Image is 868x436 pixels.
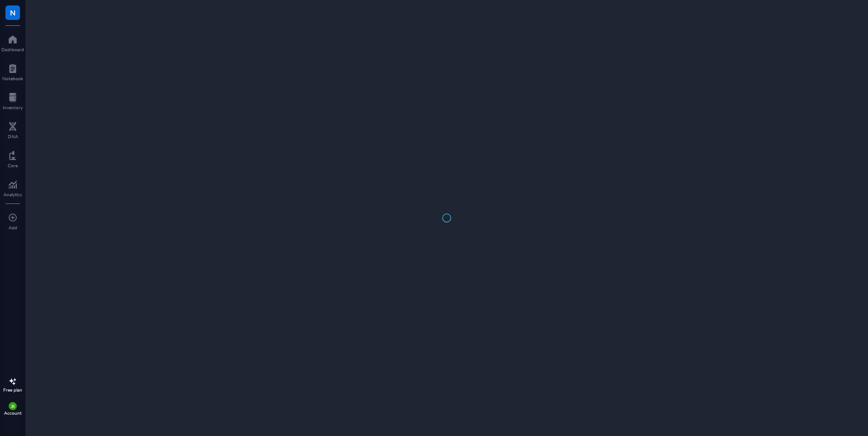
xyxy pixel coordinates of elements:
[2,61,23,81] a: Notebook
[10,404,15,409] span: JK
[8,163,18,168] div: Core
[8,134,18,139] div: DNA
[3,90,23,110] a: Inventory
[9,225,17,230] div: Add
[3,105,23,110] div: Inventory
[3,387,22,392] div: Free plan
[4,177,22,197] a: Analytics
[4,410,22,416] div: Account
[1,47,24,52] div: Dashboard
[2,76,23,81] div: Notebook
[8,148,18,168] a: Core
[10,7,15,18] span: N
[4,192,22,197] div: Analytics
[1,32,24,52] a: Dashboard
[8,119,18,139] a: DNA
